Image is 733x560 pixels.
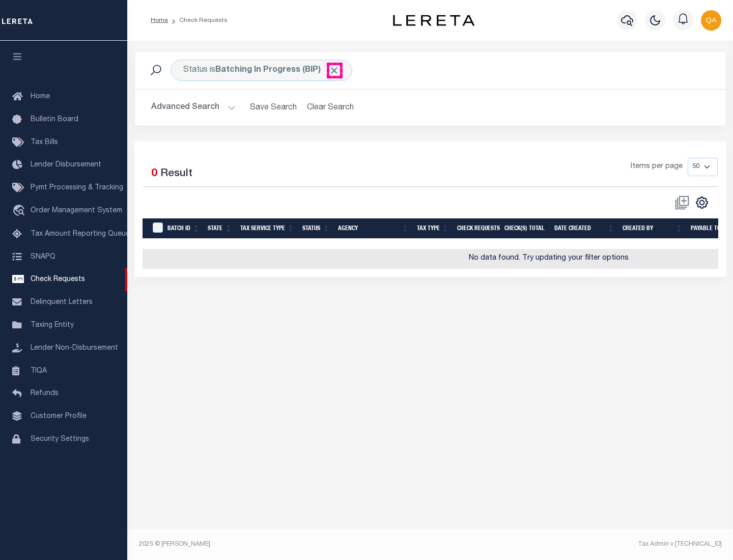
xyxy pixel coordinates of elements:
[160,166,192,182] label: Result
[393,15,474,26] img: logo-dark.svg
[215,66,340,74] b: Batching In Progress (BIP)
[303,98,358,118] button: Clear Search
[334,218,413,239] th: Agency: activate to sort column ascending
[151,169,157,179] span: 0
[701,10,721,31] img: svg+xml;base64,PHN2ZyB4bWxucz0iaHR0cDovL3d3dy53My5vcmcvMjAwMC9zdmciIHBvaW50ZXItZXZlbnRzPSJub25lIi...
[31,276,85,283] span: Check Requests
[329,65,340,76] span: Click to Remove
[204,218,236,239] th: State: activate to sort column ascending
[131,540,431,549] div: 2025 © [PERSON_NAME].
[31,139,58,146] span: Tax Bills
[550,218,618,239] th: Date Created: activate to sort column ascending
[31,207,122,214] span: Order Management System
[31,367,47,374] span: TIQA
[31,231,130,238] span: Tax Amount Reporting Queue
[618,218,687,239] th: Created By: activate to sort column ascending
[500,218,550,239] th: Check(s) Total
[151,98,236,118] button: Advanced Search
[163,218,204,239] th: Batch Id: activate to sort column ascending
[236,218,298,239] th: Tax Service Type: activate to sort column ascending
[298,218,334,239] th: Status: activate to sort column ascending
[31,345,118,352] span: Lender Non-Disbursement
[31,253,55,260] span: SNAPQ
[168,16,228,25] li: Check Requests
[31,184,123,191] span: Pymt Processing & Tracking
[244,98,303,118] button: Save Search
[31,116,78,123] span: Bulletin Board
[631,161,683,173] span: Items per page
[31,436,89,443] span: Security Settings
[453,218,500,239] th: Check Requests
[151,17,168,23] a: Home
[31,299,93,306] span: Delinquent Letters
[413,218,453,239] th: Tax Type: activate to sort column ascending
[31,93,50,100] span: Home
[12,205,29,218] i: travel_explore
[31,322,74,329] span: Taxing Entity
[31,161,101,169] span: Lender Disbursement
[31,390,59,397] span: Refunds
[438,540,722,549] div: Tax Admin v.[TECHNICAL_ID]
[31,413,87,420] span: Customer Profile
[171,60,352,81] div: Status is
